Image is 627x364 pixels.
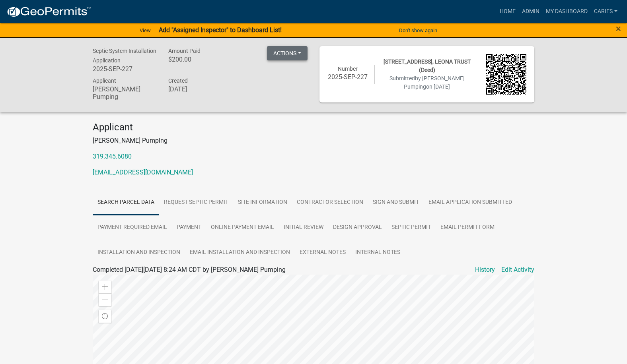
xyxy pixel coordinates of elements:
[279,215,328,240] a: Initial Review
[93,85,156,101] h6: [PERSON_NAME] Pumping
[93,153,132,160] a: 319.345.6080
[501,265,534,275] a: Edit Activity
[168,85,232,93] h6: [DATE]
[93,136,534,145] p: [PERSON_NAME] Pumping
[99,281,111,293] div: Zoom in
[93,168,193,176] a: [EMAIL_ADDRESS][DOMAIN_NAME]
[168,48,201,54] span: Amount Paid
[267,46,308,60] button: Actions
[172,215,206,240] a: Payment
[475,265,495,275] a: History
[591,4,621,19] a: CarieS
[486,54,527,95] img: QR code
[93,65,156,73] h6: 2025-SEP-227
[616,24,621,33] button: Close
[93,266,286,273] span: Completed [DATE][DATE] 8:24 AM CDT by [PERSON_NAME] Pumping
[350,240,405,265] a: Internal Notes
[295,240,350,265] a: External Notes
[206,215,279,240] a: Online Payment Email
[424,190,517,215] a: Email Application Submitted
[93,122,534,133] h4: Applicant
[159,26,282,34] strong: Add "Assigned Inspector" to Dashboard List!
[159,190,233,215] a: Request Septic Permit
[93,215,172,240] a: Payment Required Email
[99,310,111,323] div: Find my location
[93,240,185,265] a: Installation and Inspection
[389,75,465,90] span: Submitted on [DATE]
[327,73,368,81] h6: 2025-SEP-227
[404,75,465,90] span: by [PERSON_NAME] Pumping
[328,215,387,240] a: Design Approval
[396,24,440,37] button: Don't show again
[168,77,188,84] span: Created
[519,4,543,19] a: Admin
[338,66,358,72] span: Number
[93,48,156,64] span: Septic System Installation Application
[616,23,621,34] span: ×
[497,4,519,19] a: Home
[93,77,116,84] span: Applicant
[387,215,436,240] a: Septic Permit
[93,190,159,215] a: Search Parcel Data
[436,215,499,240] a: Email Permit Form
[384,58,471,73] span: [STREET_ADDRESS], LEONA TRUST (Deed)
[233,190,292,215] a: Site Information
[185,240,295,265] a: Email Installation and Inspection
[292,190,368,215] a: Contractor Selection
[136,24,154,37] a: View
[168,56,232,63] h6: $200.00
[543,4,591,19] a: My Dashboard
[368,190,424,215] a: Sign and Submit
[99,293,111,306] div: Zoom out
